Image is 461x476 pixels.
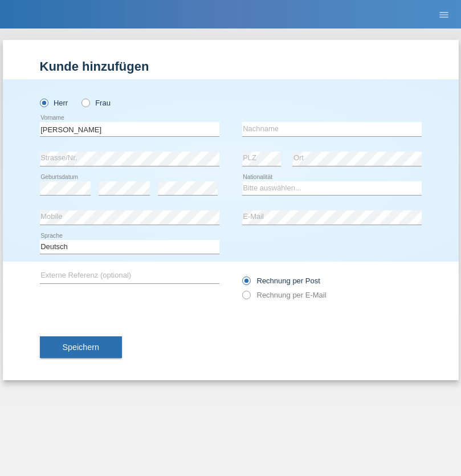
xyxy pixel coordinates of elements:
[438,9,450,21] i: menu
[242,291,250,305] input: Rechnung per E-Mail
[40,336,122,358] button: Speichern
[81,99,111,107] label: Frau
[40,99,68,107] label: Herr
[433,11,455,18] a: menu
[242,291,327,299] label: Rechnung per E-Mail
[40,59,422,74] h1: Kunde hinzufügen
[63,343,99,352] span: Speichern
[40,99,47,106] input: Herr
[242,276,250,291] input: Rechnung per Post
[242,276,320,285] label: Rechnung per Post
[81,99,89,106] input: Frau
